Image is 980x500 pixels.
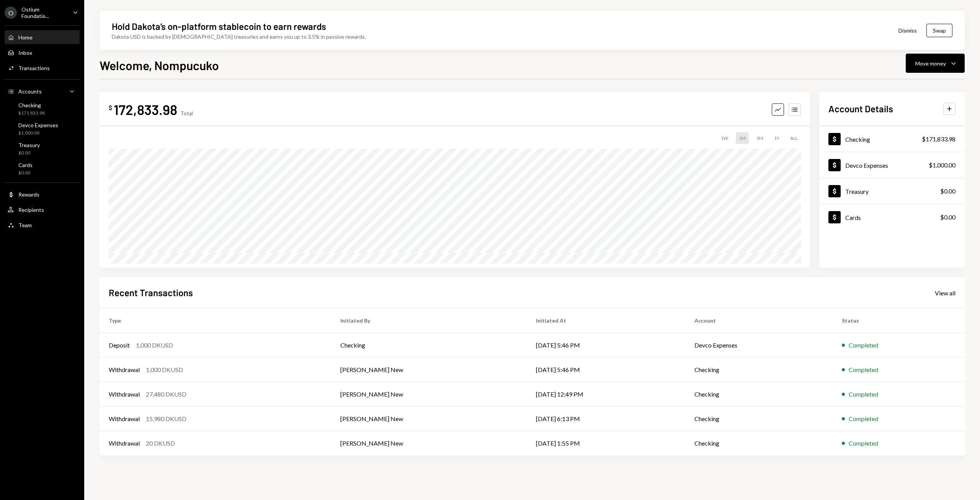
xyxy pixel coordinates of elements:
div: Recipients [18,207,44,213]
a: View all [935,289,955,297]
h1: Welcome, Nompucuko [100,57,219,73]
td: Checking [685,407,833,431]
div: Completed [849,365,878,374]
a: Recipients [5,203,80,216]
a: Transactions [5,61,80,75]
a: Rewards [5,187,80,201]
a: Treasury$0.00 [819,178,965,204]
h2: Account Details [828,102,893,115]
td: Devco Expenses [685,333,833,357]
th: Initiated By [331,308,527,333]
div: Devco Expenses [845,162,888,169]
th: Initiated At [527,308,685,333]
a: Treasury$0.00 [5,139,80,158]
td: [PERSON_NAME] New [331,382,527,407]
a: Checking$171,833.98 [5,100,80,118]
div: Withdrawal [109,390,140,399]
a: Team [5,218,80,232]
button: Move money [906,54,965,73]
div: 172,833.98 [114,101,177,118]
div: $1,000.00 [18,130,58,136]
h2: Recent Transactions [109,286,193,299]
div: Treasury [845,188,869,195]
div: Cards [845,214,861,221]
th: Status [833,308,965,333]
td: [PERSON_NAME] New [331,407,527,431]
div: Hold Dakota’s on-platform stablecoin to earn rewards [112,20,326,33]
div: View all [935,289,955,297]
a: Devco Expenses$1,000.00 [5,120,80,138]
div: Withdrawal [109,365,140,374]
div: Devco Expenses [18,122,58,128]
div: 3M [753,132,766,144]
a: Accounts [5,84,80,98]
div: Accounts [18,88,42,95]
a: Devco Expenses$1,000.00 [819,152,965,178]
div: Withdrawal [109,439,140,448]
td: Checking [331,333,527,357]
div: 1Y [771,132,782,144]
div: $1,000.00 [929,161,955,170]
div: Move money [915,59,946,67]
button: Dismiss [889,21,926,39]
th: Type [100,308,331,333]
td: [DATE] 1:55 PM [527,431,685,456]
div: Withdrawal [109,414,140,423]
td: [DATE] 5:46 PM [527,333,685,357]
div: $171,833.98 [922,134,955,144]
div: 15,980 DKUSD [146,414,186,423]
div: $0.00 [940,213,955,222]
div: 1,000 DKUSD [146,365,183,374]
td: Checking [685,431,833,456]
div: Checking [18,102,45,108]
div: 27,480 DKUSD [146,390,186,399]
div: $0.00 [18,170,33,176]
div: 1,000 DKUSD [136,341,173,350]
td: [PERSON_NAME] New [331,431,527,456]
td: Checking [685,382,833,407]
td: [DATE] 5:46 PM [527,357,685,382]
div: $ [109,104,112,111]
td: Checking [685,357,833,382]
a: Cards$0.00 [819,204,965,230]
div: Completed [849,390,878,399]
div: Team [18,222,32,228]
div: 1M [736,132,749,144]
div: Deposit [109,341,130,350]
a: Home [5,30,80,44]
div: $171,833.98 [18,110,45,116]
div: Cards [18,162,33,168]
div: Home [18,34,33,41]
div: Dakota USD is backed by [DEMOGRAPHIC_DATA] treasuries and earns you up to 3.5% in passive rewards. [112,33,366,41]
div: Completed [849,341,878,350]
button: Swap [926,24,952,37]
div: $0.00 [940,187,955,196]
div: Inbox [18,49,32,56]
div: $0.00 [18,150,40,156]
td: [PERSON_NAME] New [331,357,527,382]
a: Inbox [5,46,80,59]
div: Completed [849,414,878,423]
th: Account [685,308,833,333]
div: Total [180,110,193,116]
div: Rewards [18,191,39,198]
div: Transactions [18,65,50,71]
div: 20 DKUSD [146,439,175,448]
td: [DATE] 12:49 PM [527,382,685,407]
a: Checking$171,833.98 [819,126,965,152]
div: Ostium Foundatio... [21,6,67,19]
div: Completed [849,439,878,448]
div: O [5,7,17,19]
td: [DATE] 6:13 PM [527,407,685,431]
a: Cards$0.00 [5,159,80,178]
div: 1W [718,132,731,144]
div: ALL [787,132,801,144]
div: Checking [845,136,870,143]
div: Treasury [18,142,40,148]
